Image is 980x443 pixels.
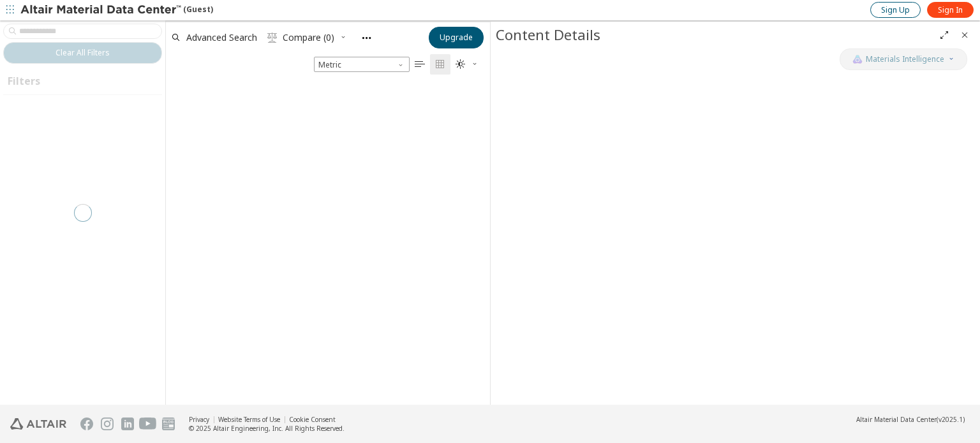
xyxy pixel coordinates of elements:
span: Sign Up [881,5,910,15]
div: (v2025.1) [856,415,965,424]
img: Altair Material Data Center [20,4,183,17]
a: Sign In [927,2,974,18]
i:  [267,33,278,43]
a: Sign Up [870,2,921,18]
span: Metric [314,57,410,72]
button: Theme [450,54,484,75]
i:  [415,59,425,69]
div: Unit System [314,57,410,72]
i:  [435,59,445,69]
span: Compare (0) [283,33,334,42]
img: Altair Engineering [10,418,66,430]
span: Advanced Search [186,33,257,42]
i:  [456,59,466,69]
a: Cookie Consent [289,415,336,424]
span: Upgrade [440,33,473,43]
button: Close [954,25,975,45]
a: Website Terms of Use [218,415,280,424]
button: Full Screen [934,25,954,45]
button: AI CopilotMaterials Intelligence [840,48,967,70]
button: Tile View [430,54,450,75]
span: Materials Intelligence [866,54,944,64]
button: Upgrade [429,27,484,48]
a: Privacy [189,415,209,424]
div: (Guest) [20,4,213,17]
span: Altair Material Data Center [856,415,937,424]
div: Content Details [496,25,934,45]
div: © 2025 Altair Engineering, Inc. All Rights Reserved. [189,424,345,433]
span: Sign In [938,5,963,15]
button: Table View [410,54,430,75]
img: AI Copilot [852,54,863,64]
